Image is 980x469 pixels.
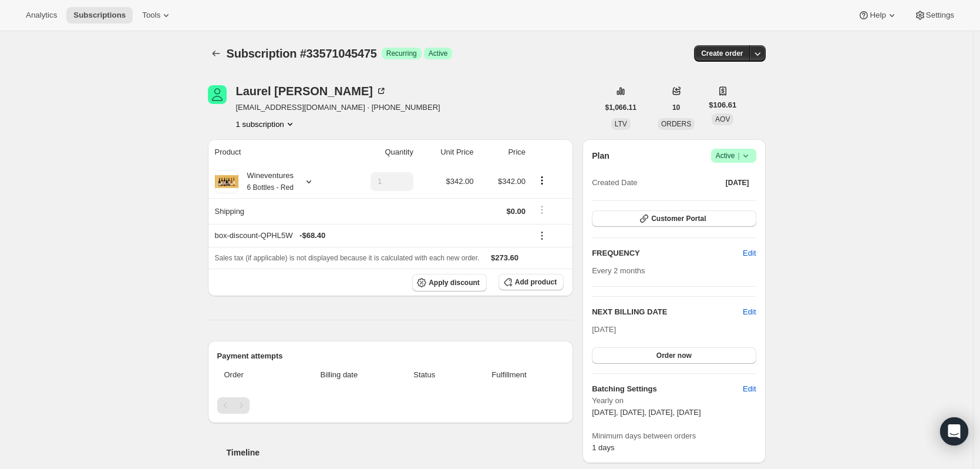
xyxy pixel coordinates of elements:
[615,120,627,128] span: LTV
[726,178,749,187] span: [DATE]
[477,139,530,165] th: Price
[386,49,417,58] span: Recurring
[19,7,64,24] button: Analytics
[498,177,526,186] span: $342.00
[743,247,756,259] span: Edit
[342,139,417,165] th: Quantity
[299,230,325,242] span: - $68.40
[592,383,743,395] h6: Batching Settings
[462,369,557,381] span: Fulfillment
[665,99,687,116] button: 10
[507,207,526,216] span: $0.00
[236,85,387,97] div: Laurel [PERSON_NAME]
[870,11,885,20] span: Help
[533,203,551,216] button: Shipping actions
[701,49,743,58] span: Create order
[395,369,454,381] span: Status
[743,383,756,395] span: Edit
[236,118,296,130] button: Product actions
[592,247,743,259] h2: FREQUENCY
[716,150,752,162] span: Active
[719,175,756,191] button: [DATE]
[592,177,637,189] span: Created Date
[215,254,480,262] span: Sales tax (if applicable) is not displayed because it is calculated with each new order.
[743,306,756,318] button: Edit
[135,7,179,24] button: Tools
[142,11,160,20] span: Tools
[215,230,526,242] div: box-discount-QPHL5W
[926,11,954,20] span: Settings
[715,115,730,123] span: AOV
[656,351,692,360] span: Order now
[592,150,609,162] h2: Plan
[672,103,680,112] span: 10
[940,417,968,445] div: Open Intercom Messenger
[736,244,763,263] button: Edit
[651,214,706,223] span: Customer Portal
[73,11,126,20] span: Subscriptions
[208,198,342,224] th: Shipping
[291,369,388,381] span: Billing date
[217,397,564,414] nav: Pagination
[446,177,474,186] span: $342.00
[515,277,557,287] span: Add product
[851,7,904,24] button: Help
[417,139,477,165] th: Unit Price
[26,11,57,20] span: Analytics
[592,347,756,364] button: Order now
[605,103,637,112] span: $1,066.11
[208,85,227,104] span: Laurel Jones
[208,45,224,62] button: Subscriptions
[592,443,614,452] span: 1 days
[661,120,691,128] span: ORDERS
[247,183,294,192] small: 6 Bottles - Red
[429,278,480,287] span: Apply discount
[592,306,743,318] h2: NEXT BILLING DATE
[412,274,487,292] button: Apply discount
[709,99,736,111] span: $106.61
[533,174,551,187] button: Product actions
[236,102,440,113] span: [EMAIL_ADDRESS][DOMAIN_NAME] · [PHONE_NUMBER]
[592,266,645,275] span: Every 2 months
[491,253,518,262] span: $273.60
[429,49,448,58] span: Active
[208,139,342,165] th: Product
[227,47,377,60] span: Subscription #33571045475
[499,274,564,290] button: Add product
[66,7,133,24] button: Subscriptions
[736,380,763,398] button: Edit
[592,325,616,334] span: [DATE]
[592,395,756,407] span: Yearly on
[907,7,961,24] button: Settings
[217,362,288,388] th: Order
[592,430,756,442] span: Minimum days between orders
[592,210,756,227] button: Customer Portal
[592,408,701,417] span: [DATE], [DATE], [DATE], [DATE]
[217,350,564,362] h2: Payment attempts
[227,447,574,458] h2: Timeline
[737,151,739,160] span: |
[694,45,750,62] button: Create order
[238,170,294,193] div: Wineventures
[598,99,644,116] button: $1,066.11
